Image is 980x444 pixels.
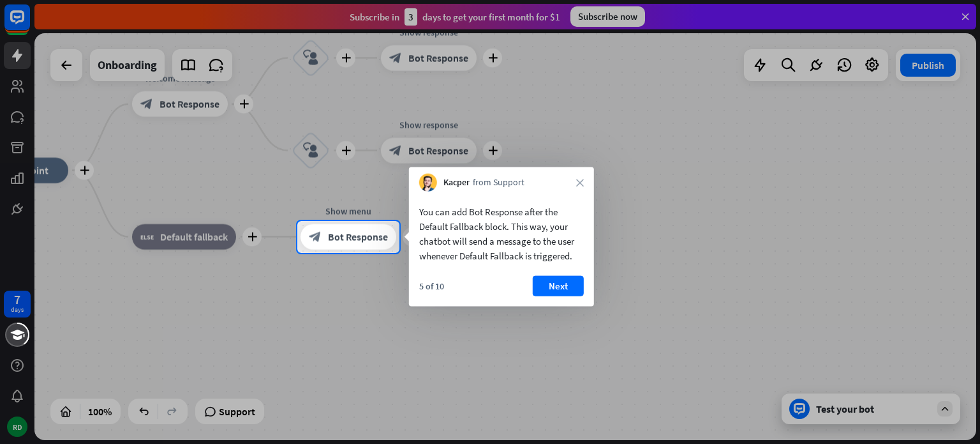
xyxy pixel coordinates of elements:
i: close [576,179,584,187]
i: block_bot_response [309,231,322,243]
button: Open LiveChat chat widget [10,5,48,43]
button: Next [533,276,584,296]
div: 5 of 10 [419,280,444,292]
span: from Support [473,176,524,189]
span: Bot Response [328,231,388,243]
span: Kacper [443,176,470,189]
div: You can add Bot Response after the Default Fallback block. This way, your chatbot will send a mes... [419,204,584,263]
